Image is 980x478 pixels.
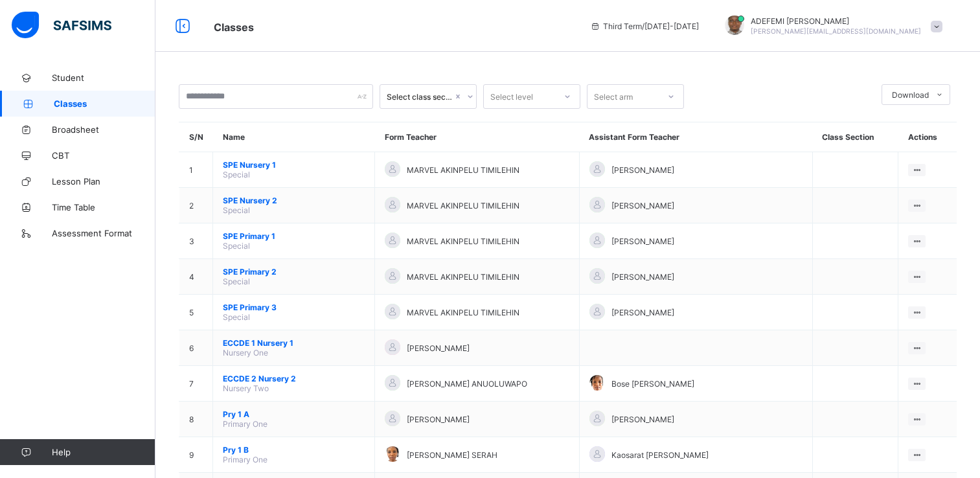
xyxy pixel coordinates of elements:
span: Classes [54,98,155,109]
td: 6 [179,330,213,366]
span: SPE Nursery 1 [223,160,365,170]
span: Pry 1 B [223,445,365,455]
span: Pry 1 A [223,409,365,419]
span: ADEFEMI [PERSON_NAME] [751,16,921,26]
span: [PERSON_NAME] [611,415,674,424]
span: [PERSON_NAME] [611,308,674,317]
div: ADEFEMIAJAYI [712,16,949,37]
span: [PERSON_NAME][EMAIL_ADDRESS][DOMAIN_NAME] [751,27,921,35]
span: Primary One [223,419,268,429]
td: 1 [179,152,213,188]
th: Assistant Form Teacher [579,122,812,152]
td: 7 [179,366,213,402]
span: Classes [214,21,254,34]
span: Special [223,312,250,322]
span: ECCDE 1 Nursery 1 [223,338,365,348]
th: Actions [898,122,957,152]
img: safsims [12,12,111,39]
th: Name [213,122,375,152]
td: 5 [179,295,213,330]
span: [PERSON_NAME] [611,236,674,246]
span: Nursery One [223,348,268,358]
span: Primary One [223,455,268,464]
span: [PERSON_NAME] SERAH [407,450,497,460]
span: Help [52,447,155,457]
span: SPE Primary 2 [223,267,365,277]
span: [PERSON_NAME] [407,343,470,353]
div: Select level [490,84,533,109]
span: MARVEL AKINPELU TIMILEHIN [407,272,519,282]
span: Nursery Two [223,383,269,393]
span: MARVEL AKINPELU TIMILEHIN [407,165,519,175]
th: Form Teacher [375,122,579,152]
span: Time Table [52,202,155,212]
span: Special [223,277,250,286]
span: Bose [PERSON_NAME] [611,379,694,389]
span: Special [223,205,250,215]
span: [PERSON_NAME] [611,165,674,175]
td: 3 [179,223,213,259]
span: Kaosarat [PERSON_NAME] [611,450,709,460]
span: session/term information [590,21,699,31]
div: Select arm [594,84,633,109]
span: SPE Primary 3 [223,302,365,312]
span: [PERSON_NAME] [611,272,674,282]
span: [PERSON_NAME] ANUOLUWAPO [407,379,527,389]
span: [PERSON_NAME] [611,201,674,211]
span: Download [892,90,929,100]
span: ECCDE 2 Nursery 2 [223,374,365,383]
td: 4 [179,259,213,295]
span: [PERSON_NAME] [407,415,470,424]
span: CBT [52,150,155,161]
div: Select class section [387,92,453,102]
span: MARVEL AKINPELU TIMILEHIN [407,308,519,317]
span: Special [223,241,250,251]
th: S/N [179,122,213,152]
td: 9 [179,437,213,473]
span: SPE Nursery 2 [223,196,365,205]
span: Lesson Plan [52,176,155,187]
td: 2 [179,188,213,223]
td: 8 [179,402,213,437]
th: Class Section [812,122,898,152]
span: Broadsheet [52,124,155,135]
span: MARVEL AKINPELU TIMILEHIN [407,201,519,211]
span: Special [223,170,250,179]
span: Student [52,73,155,83]
span: SPE Primary 1 [223,231,365,241]
span: MARVEL AKINPELU TIMILEHIN [407,236,519,246]
span: Assessment Format [52,228,155,238]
